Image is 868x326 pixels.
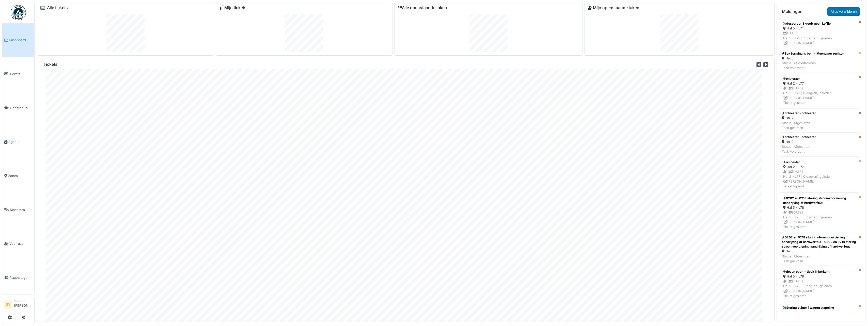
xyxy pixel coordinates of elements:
h6: Meldingen [782,9,802,14]
div: 1 | [DATE] Hal 5 - L78 | 0 dag(en) geleden [PERSON_NAME] Ticket gesloten [783,279,856,298]
li: [PERSON_NAME] [14,299,32,310]
img: Badge_color-CXgf-gQk.svg [11,5,26,20]
a: 0202 en 0218 storing stroomvoorziening aandrijving of hardwerfout - 0202 en 0218 storing stroomvo... [780,233,859,266]
a: Machines [2,193,34,227]
div: dozen open + deuk linkerkant [783,269,856,274]
div: Hal 5 - L78 [783,274,856,279]
a: Tickets [2,57,34,91]
a: doseerder 3 geeft geen koffie Hal 5 - L71 [DATE]Hal 5 - L71 | -1 dag(en) geleden [PERSON_NAME] [780,18,859,49]
div: Status: Afgesloten Taak volbracht [782,144,816,154]
a: Alle openstaande taken [398,5,447,10]
div: ontnester [783,76,856,81]
a: Agenda [2,125,34,159]
div: Storing zuiger 1 wagen stapeling [783,305,856,310]
a: dozen open + deuk linkerkant Hal 5 - L78 1 |[DATE]Hal 5 - L78 | 0 dag(en) geleden [PERSON_NAME]Ti... [780,266,859,302]
li: SV [4,301,12,308]
a: ontnester Hal 2 - L77 1 |[DATE]Hal 2 - L77 | 0 dag(en) geleden [PERSON_NAME]Ticket gesloten [780,73,859,109]
div: Hal 2 [782,116,816,120]
div: Hal 2 - L77 [783,81,856,86]
a: ontnester - ontnester Hal 2 Status: AfgeslotenTaak volbracht [780,133,859,156]
div: Status: Te controleren Taak volbracht [782,61,844,70]
div: Status: Afgesloten Taak gesloten [782,121,816,130]
div: Hal 2 [782,139,816,144]
span: Onderhoud [10,106,32,110]
div: 0202 en 0218 storing stroomvoorziening aandrijving of hardwerfout [783,196,856,205]
div: Box forming is bent - Meenemer rechten [782,51,844,56]
div: Hal 5 - L71 [783,26,856,31]
div: Hal 1 - L75 [783,310,856,315]
span: Machines [10,207,32,212]
div: Hal 2 - L77 [783,165,856,169]
div: Hal 5 - L78 [783,205,856,210]
div: 1 | [DATE] Hal 2 - L77 | 0 dag(en) geleden [PERSON_NAME] Ticket gesloten [783,86,856,105]
div: doseerder 3 geeft geen koffie [783,21,856,26]
a: Voorraad [2,227,34,261]
a: ontnester Hal 2 - L77 1 |[DATE]Hal 2 - L77 | 0 dag(en) geleden [PERSON_NAME]Ticket lopend [780,156,859,192]
div: 0202 en 0218 storing stroomvoorziening aandrijving of hardwerfout - 0202 en 0218 storing stroomvo... [782,235,857,249]
a: Mijn openstaande taken [588,5,639,10]
div: Status: Afgesloten Taak gesloten [782,254,857,264]
span: Voorraad [9,241,32,246]
div: 1 | [DATE] Hal 2 - L77 | 0 dag(en) geleden [PERSON_NAME] Ticket lopend [783,169,856,189]
div: 1 | [DATE] Hal 5 - L78 | 0 dag(en) geleden [PERSON_NAME] Ticket gesloten [783,210,856,230]
div: Hal 5 [782,56,844,61]
div: ontnester - ontnester [782,111,816,116]
a: Alles verwijderen [827,7,860,16]
a: Mijn tickets [219,5,246,10]
a: SV Manager[PERSON_NAME] [4,299,32,311]
span: Rapportage [9,275,32,280]
div: [DATE] Hal 5 - L71 | -1 dag(en) geleden [PERSON_NAME] [783,31,856,45]
a: Rapportage [2,261,34,295]
div: Hal 5 [782,249,857,254]
a: Box forming is bent - Meenemer rechten Hal 5 Status: Te controlerenTaak volbracht [780,49,859,73]
a: Alle tickets [47,5,68,10]
a: Onderhoud [2,91,34,125]
span: Zones [8,173,32,178]
div: ontnester [783,160,856,165]
a: Dashboard [2,23,34,57]
h6: Tickets [43,62,57,67]
div: Manager [14,299,32,303]
span: Dashboard [9,38,32,42]
span: Agenda [8,139,32,144]
a: 0202 en 0218 storing stroomvoorziening aandrijving of hardwerfout Hal 5 - L78 1 |[DATE]Hal 5 - L7... [780,192,859,233]
a: ontnester - ontnester Hal 2 Status: AfgeslotenTaak gesloten [780,109,859,133]
a: Zones [2,159,34,193]
span: Tickets [9,72,32,76]
div: ontnester - ontnester [782,135,816,139]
